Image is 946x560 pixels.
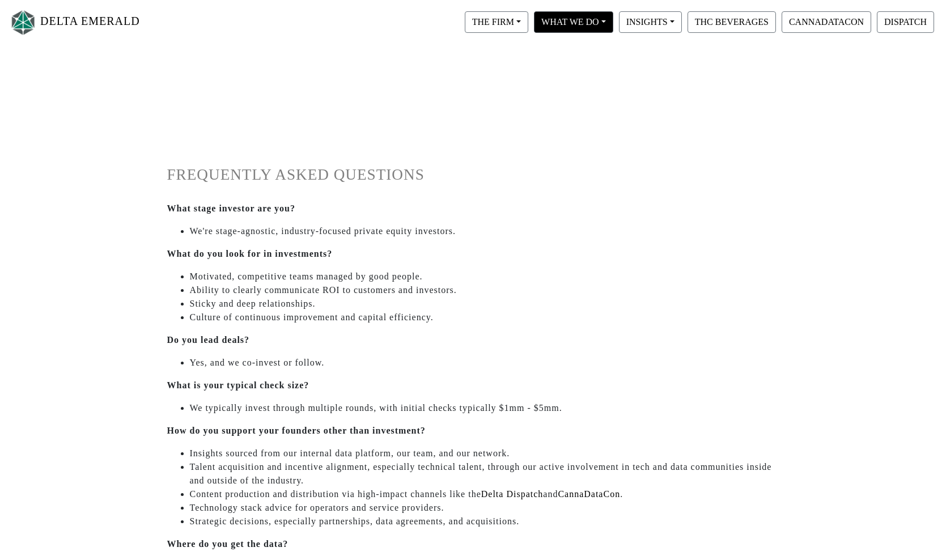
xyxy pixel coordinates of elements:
a: DISPATCH [874,16,937,26]
li: Strategic decisions, especially partnerships, data agreements, and acquisitions. [190,515,779,528]
strong: Where do you get the data? [167,539,289,549]
strong: What stage investor are you? [167,203,296,213]
button: DISPATCH [877,11,934,33]
li: Talent acquisition and incentive alignment, especially technical talent, through our active invol... [190,460,779,487]
h1: FREQUENTLY ASKED QUESTIONS [167,166,779,184]
button: THE FIRM [465,11,528,33]
li: Insights sourced from our internal data platform, our team, and our network. [190,447,779,460]
li: Culture of continuous improvement and capital efficiency. [190,311,779,324]
li: Motivated, competitive teams managed by good people. [190,270,779,283]
li: We typically invest through multiple rounds, with initial checks typically $1mm - $5mm. [190,401,779,415]
button: WHAT WE DO [534,11,613,33]
img: Logo [9,7,37,37]
a: Delta Dispatch [481,489,544,499]
li: Ability to clearly communicate ROI to customers and investors. [190,283,779,297]
strong: Do you lead deals? [167,335,250,345]
a: DELTA EMERALD [9,5,140,40]
strong: How do you support your founders other than investment? [167,426,426,435]
li: We're stage-agnostic, industry-focused private equity investors. [190,224,779,238]
strong: What do you look for in investments? [167,249,333,258]
li: Sticky and deep relationships. [190,297,779,311]
a: CANNADATACON [779,16,874,26]
button: INSIGHTS [619,11,682,33]
li: Yes, and we co-invest or follow. [190,356,779,370]
a: CannaDataCon [558,489,620,499]
button: THC BEVERAGES [688,11,776,33]
button: CANNADATACON [782,11,871,33]
li: Content production and distribution via high-impact channels like the and . [190,487,779,501]
li: Technology stack advice for operators and service providers. [190,501,779,515]
a: THC BEVERAGES [685,16,779,26]
strong: What is your typical check size? [167,380,309,390]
